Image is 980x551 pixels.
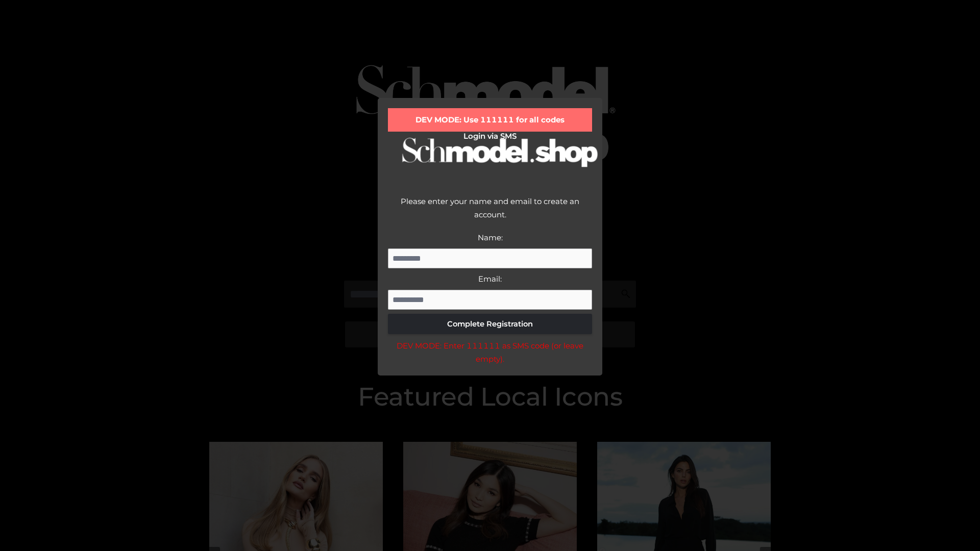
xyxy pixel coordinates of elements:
label: Email: [478,274,502,284]
div: DEV MODE: Enter 111111 as SMS code (or leave empty). [388,339,592,365]
div: Please enter your name and email to create an account. [388,195,592,231]
button: Complete Registration [388,314,592,334]
div: DEV MODE: Use 111111 for all codes [388,108,592,132]
h2: Login via SMS [388,132,592,141]
label: Name: [478,233,503,242]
